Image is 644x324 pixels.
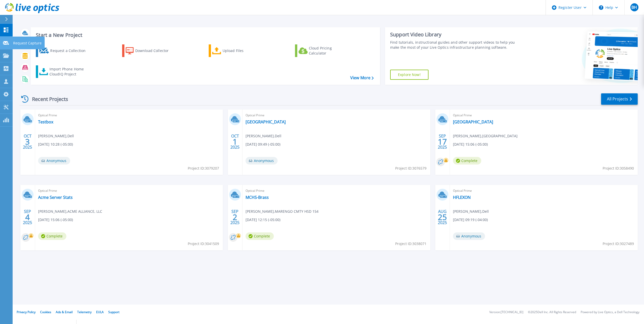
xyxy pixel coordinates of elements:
[23,132,32,151] div: OCT 2025
[246,157,278,165] span: Anonymous
[395,241,426,247] span: Project ID: 3038071
[38,217,73,223] span: [DATE] 15:06 (-05:00)
[309,46,349,56] div: Cloud Pricing Calculator
[38,209,102,214] span: [PERSON_NAME] , ACME ALLIANCE, LLC
[246,209,318,214] span: [PERSON_NAME] , MARENGO CMTY HSD 154
[395,166,426,171] span: Project ID: 3076579
[246,217,280,223] span: [DATE] 12:15 (-05:00)
[233,140,237,144] span: 1
[38,195,73,200] a: Acme Server Stats
[230,208,240,226] div: SEP 2025
[38,142,73,147] span: [DATE] 10:28 (-05:00)
[25,215,30,219] span: 4
[438,140,447,144] span: 17
[209,44,265,57] a: Upload Files
[453,188,635,194] span: Optical Prime
[390,31,521,38] div: Support Video Library
[453,133,518,139] span: [PERSON_NAME] , [GEOGRAPHIC_DATA]
[23,208,32,226] div: SEP 2025
[188,241,219,247] span: Project ID: 3041509
[453,113,635,118] span: Optical Prime
[38,157,70,165] span: Anonymous
[230,132,240,151] div: OCT 2025
[246,113,427,118] span: Optical Prime
[453,232,485,240] span: Anonymous
[38,232,66,240] span: Complete
[601,93,638,105] a: All Projects
[246,133,281,139] span: [PERSON_NAME] , Dell
[390,40,521,50] div: Find tutorials, instructional guides and other support videos to help you make the most of your L...
[38,113,220,118] span: Optical Prime
[36,32,373,38] h3: Start a New Project
[50,46,91,56] div: Request a Collection
[40,310,51,314] a: Cookies
[49,67,89,77] div: Import Phone Home CloudIQ Project
[25,140,30,144] span: 3
[122,44,178,57] a: Download Collector
[489,311,523,314] li: Version: [TECHNICAL_ID]
[233,215,237,219] span: 2
[38,188,220,194] span: Optical Prime
[581,311,639,314] li: Powered by Live Optics, a Dell Technology
[438,208,447,226] div: AUG 2025
[390,70,428,80] a: Explore Now!
[438,215,447,219] span: 25
[246,188,427,194] span: Optical Prime
[38,119,53,124] a: Testbox
[188,166,219,171] span: Project ID: 3079207
[246,232,274,240] span: Complete
[453,209,489,214] span: [PERSON_NAME] , Dell
[36,44,92,57] a: Request a Collection
[77,310,92,314] a: Telemetry
[295,44,351,57] a: Cloud Pricing Calculator
[246,142,280,147] span: [DATE] 09:49 (-05:00)
[453,195,471,200] a: HFLEXON
[603,166,634,171] span: Project ID: 3058490
[528,311,576,314] li: © 2025 Dell Inc. All Rights Reserved
[223,46,263,56] div: Upload Files
[96,310,104,314] a: EULA
[19,93,75,105] div: Recent Projects
[13,37,42,50] p: Request Capture
[108,310,119,314] a: Support
[453,157,481,165] span: Complete
[350,75,374,80] a: View More
[17,310,36,314] a: Privacy Policy
[38,133,74,139] span: [PERSON_NAME] , Dell
[56,310,73,314] a: Ads & Email
[438,132,447,151] div: SEP 2025
[453,119,493,124] a: [GEOGRAPHIC_DATA]
[246,195,269,200] a: MCHS-Brass
[246,119,286,124] a: [GEOGRAPHIC_DATA]
[603,241,634,247] span: Project ID: 3027489
[453,142,488,147] span: [DATE] 15:06 (-05:00)
[135,46,176,56] div: Download Collector
[631,5,637,9] span: BH
[453,217,488,223] span: [DATE] 09:19 (-04:00)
